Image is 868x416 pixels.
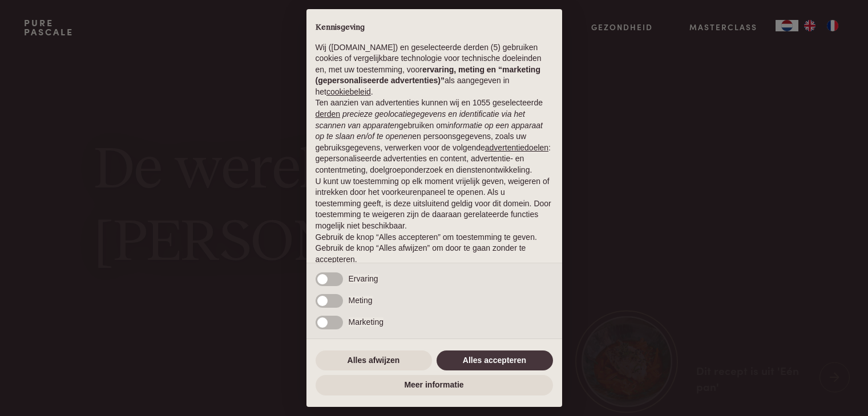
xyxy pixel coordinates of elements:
strong: ervaring, meting en “marketing (gepersonaliseerde advertenties)” [316,65,540,85]
button: Alles afwijzen [316,350,432,371]
p: Wij ([DOMAIN_NAME]) en geselecteerde derden (5) gebruiken cookies of vergelijkbare technologie vo... [316,42,553,98]
p: U kunt uw toestemming op elk moment vrijelijk geven, weigeren of intrekken door het voorkeurenpan... [316,176,553,232]
p: Gebruik de knop “Alles accepteren” om toestemming te geven. Gebruik de knop “Alles afwijzen” om d... [316,232,553,266]
button: derden [316,109,341,120]
button: Alles accepteren [437,350,553,371]
span: Meting [349,296,373,305]
h2: Kennisgeving [316,23,553,33]
em: informatie op een apparaat op te slaan en/of te openen [316,121,543,141]
p: Ten aanzien van advertenties kunnen wij en 1055 geselecteerde gebruiken om en persoonsgegevens, z... [316,97,553,176]
span: Ervaring [349,274,378,283]
span: Marketing [349,317,383,327]
button: advertentiedoelen [485,142,548,154]
a: cookiebeleid [326,87,371,96]
button: Meer informatie [316,375,553,395]
em: precieze geolocatiegegevens en identificatie via het scannen van apparaten [316,109,525,130]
